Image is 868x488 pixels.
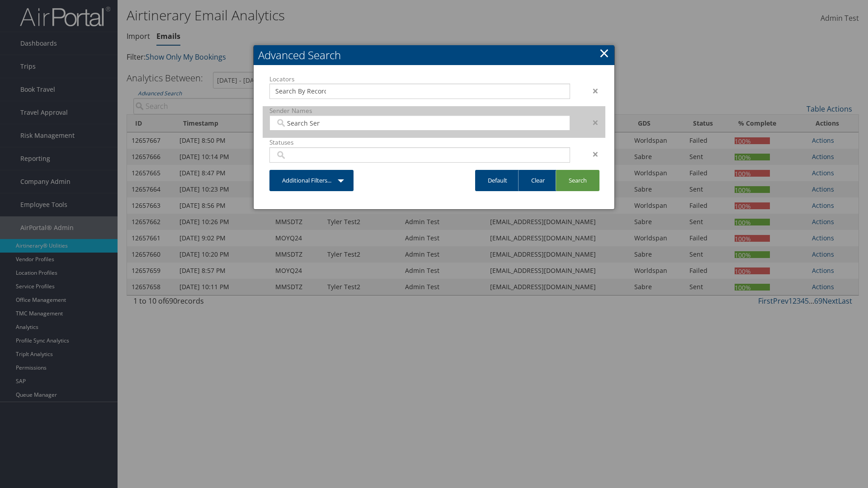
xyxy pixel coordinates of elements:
label: Locators [269,75,570,84]
input: Search By Record Locator [275,87,326,96]
label: Sender Names [269,106,570,115]
a: Additional Filters... [269,170,354,191]
div: × [577,85,605,96]
div: × [577,149,605,160]
h2: Advanced Search [254,45,614,65]
a: Default [475,170,520,191]
div: × [577,117,605,128]
a: Clear [518,170,557,191]
a: Close [599,44,609,62]
input: Search Sender [275,118,326,127]
label: Statuses [269,138,570,147]
a: Search [556,170,599,191]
